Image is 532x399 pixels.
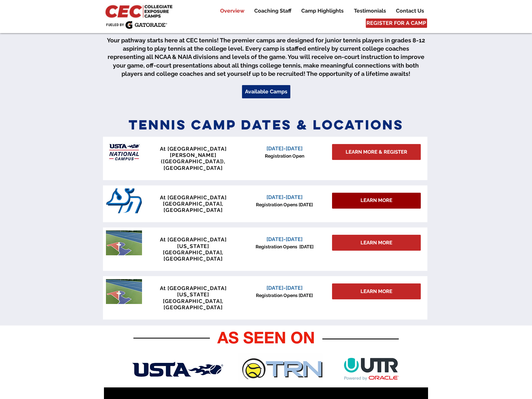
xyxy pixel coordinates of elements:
span: LEARN MORE [361,197,392,204]
a: Coaching Staff [249,7,296,15]
span: Registration Opens [DATE] [256,293,313,298]
span: REGISTER FOR A CAMP [366,20,426,27]
img: penn tennis courts with logo.jpeg [106,230,142,255]
span: LEARN MORE [361,239,392,246]
span: [DATE]-[DATE] [266,145,303,152]
div: LEARN MORE [332,193,421,209]
img: San_Diego_Toreros_logo.png [106,188,142,213]
a: Testimonials [349,7,391,15]
span: Registration Opens [DATE] [256,244,314,249]
span: LEARN MORE [361,288,392,295]
span: Registration Open [265,153,304,159]
a: Available Camps [242,85,290,98]
a: Contact Us [391,7,429,15]
span: Tennis Camp Dates & Locations [128,116,404,133]
img: Fueled by Gatorade.png [106,21,167,29]
span: Registration Opens [DATE] [256,202,313,207]
p: Coaching Staff [251,7,295,15]
span: At [GEOGRAPHIC_DATA] [160,146,227,152]
a: REGISTER FOR A CAMP [366,19,427,28]
span: At [GEOGRAPHIC_DATA][US_STATE] [160,236,227,249]
img: CEC Logo Primary_edited.jpg [104,3,175,19]
img: As Seen On CEC .png [131,328,401,383]
a: Camp Highlights [296,7,349,15]
a: LEARN MORE [332,235,421,251]
img: USTA Campus image_edited.jpg [106,140,142,165]
span: [DATE]-[DATE] [266,194,303,200]
span: Available Camps [245,88,287,95]
nav: Site [210,7,429,15]
span: Your pathway starts here at CEC tennis! The premier camps are designed for junior tennis players ... [107,37,425,77]
a: LEARN MORE & REGISTER [332,144,421,160]
p: Contact Us [393,7,427,15]
span: [PERSON_NAME] ([GEOGRAPHIC_DATA]), [GEOGRAPHIC_DATA] [161,152,225,171]
span: LEARN MORE & REGISTER [346,149,407,156]
p: Overview [217,7,248,15]
span: [GEOGRAPHIC_DATA], [GEOGRAPHIC_DATA] [163,201,223,213]
span: [DATE]-[DATE] [266,236,303,242]
p: Testimonials [351,7,389,15]
span: At [GEOGRAPHIC_DATA][US_STATE] [160,285,227,298]
span: [GEOGRAPHIC_DATA], [GEOGRAPHIC_DATA] [163,249,223,262]
p: Camp Highlights [298,7,347,15]
span: At [GEOGRAPHIC_DATA] [160,194,227,201]
span: [DATE]-[DATE] [266,285,303,291]
span: [GEOGRAPHIC_DATA], [GEOGRAPHIC_DATA] [163,298,223,311]
img: penn tennis courts with logo.jpeg [106,279,142,304]
a: Overview [215,7,249,15]
a: LEARN MORE [332,283,421,299]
